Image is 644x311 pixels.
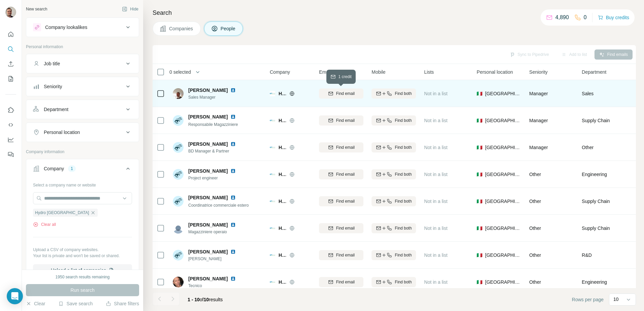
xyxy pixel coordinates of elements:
span: Find both [395,144,412,150]
span: Seniority [529,69,547,75]
img: Avatar [173,277,184,287]
span: Find email [336,279,355,285]
button: Buy credits [598,13,629,22]
span: [PERSON_NAME] [188,248,228,255]
span: [GEOGRAPHIC_DATA] [485,225,521,232]
button: Find email [319,196,363,206]
span: Other [582,144,593,151]
span: 🇮🇹 [477,225,482,232]
button: Find both [372,89,416,99]
span: Personal location [477,69,513,75]
img: LinkedIn logo [230,249,236,254]
span: Not in a list [424,226,447,231]
span: 🇮🇹 [477,90,482,97]
span: People [221,25,236,32]
span: 🇮🇹 [477,144,482,151]
span: Other [529,172,541,177]
span: Find both [395,117,412,124]
button: Use Surfe API [5,119,16,131]
span: Sales [582,90,593,97]
span: Engineering [582,279,607,285]
span: Responsabile Magazziniere [188,122,238,127]
img: LinkedIn logo [230,168,236,174]
img: Avatar [173,115,184,126]
span: [PERSON_NAME] [188,256,244,262]
span: [GEOGRAPHIC_DATA] [485,198,521,205]
button: Find email [319,142,363,152]
span: [GEOGRAPHIC_DATA] [485,279,521,285]
span: Other [529,226,541,231]
span: Other [529,252,541,258]
span: Not in a list [424,118,447,123]
button: Find both [372,277,416,287]
button: Upload a list of companies [33,264,132,276]
button: Quick start [5,28,16,40]
span: Supply Chain [582,198,610,205]
img: Avatar [173,142,184,153]
h4: Search [153,8,636,18]
div: Select a company name or website [33,179,132,188]
span: Lists [424,69,434,75]
button: Clear [26,300,45,307]
span: Find email [336,144,355,150]
span: Find email [336,117,355,124]
button: Find email [319,277,363,287]
span: Not in a list [424,252,447,258]
span: Hydro [GEOGRAPHIC_DATA] [279,144,286,151]
span: Rows per page [572,296,604,303]
span: [PERSON_NAME] [188,194,228,201]
span: 🇮🇹 [477,198,482,205]
span: Email [319,69,331,75]
span: Find both [395,198,412,204]
span: Company [270,69,290,75]
button: Find both [372,115,416,126]
img: Avatar [5,7,16,18]
p: 4,890 [555,13,569,22]
span: Project engineer [188,175,244,181]
button: Find both [372,196,416,206]
span: Find both [395,91,412,97]
span: Mobile [372,69,385,75]
button: Find both [372,250,416,260]
span: Hydro [GEOGRAPHIC_DATA] [279,252,286,258]
span: Not in a list [424,199,447,204]
img: LinkedIn logo [230,88,236,93]
button: Find email [319,115,363,126]
img: LinkedIn logo [230,195,236,200]
p: Your list is private and won't be saved or shared. [33,253,132,259]
img: Logo of Hydro Italia [270,91,275,96]
button: Find both [372,223,416,233]
span: Coordinatrice commerciale estero [188,203,249,208]
span: R&D [582,252,592,258]
span: Find email [336,252,355,258]
span: results [188,297,223,302]
div: Seniority [44,83,62,90]
span: Engineering [582,171,607,178]
button: Company1 [26,161,139,179]
span: Hydro [GEOGRAPHIC_DATA] [279,117,286,124]
span: Not in a list [424,172,447,177]
span: [GEOGRAPHIC_DATA] [485,90,521,97]
img: LinkedIn logo [230,141,236,147]
button: Feedback [5,148,16,161]
img: Logo of Hydro Italia [270,279,275,285]
span: BD Manager & Partner [188,148,244,154]
img: Logo of Hydro Italia [270,145,275,150]
img: Avatar [173,223,184,234]
div: Department [44,106,68,113]
button: Dashboard [5,134,16,146]
span: Other [529,199,541,204]
span: Sales Manager [188,94,244,100]
button: Find email [319,89,363,99]
button: Personal location [26,124,139,140]
button: Company lookalikes [26,19,139,35]
p: Upload a CSV of company websites. [33,247,132,253]
p: Company information [26,149,139,155]
button: Find both [372,142,416,152]
div: Company [44,165,64,172]
span: Find email [336,198,355,204]
img: Logo of Hydro Italia [270,172,275,177]
span: Find both [395,225,412,231]
span: 🇮🇹 [477,117,482,124]
span: [GEOGRAPHIC_DATA] [485,252,521,258]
